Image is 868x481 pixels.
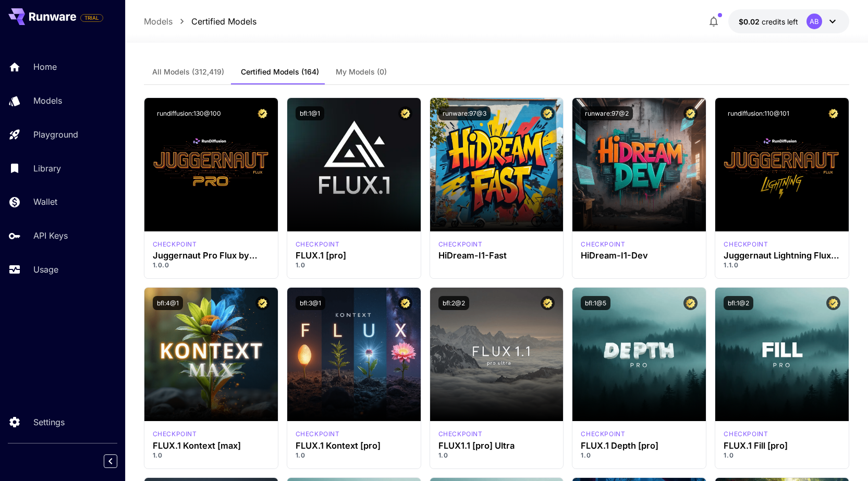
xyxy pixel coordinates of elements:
span: My Models (0) [336,67,387,77]
button: bfl:4@1 [153,296,183,310]
p: API Keys [33,229,68,242]
div: Collapse sidebar [112,452,125,471]
p: checkpoint [296,429,340,439]
p: 1.0 [724,451,840,460]
h3: FLUX.1 Kontext [pro] [296,441,412,451]
div: fluxpro [724,429,768,439]
p: 1.0 [153,451,270,460]
p: 1.0.0 [153,261,270,270]
span: credits left [762,17,798,26]
div: fluxultra [438,429,483,439]
p: checkpoint [724,429,768,439]
h3: Juggernaut Lightning Flux by RunDiffusion [724,251,840,261]
button: bfl:2@2 [438,296,469,310]
button: Certified Model – Vetted for best performance and includes a commercial license. [541,106,555,120]
h3: FLUX.1 Fill [pro] [724,441,840,451]
div: FLUX.1 Kontext [max] [153,429,197,439]
p: checkpoint [438,429,483,439]
div: fluxpro [296,240,340,249]
button: runware:97@3 [438,106,491,120]
p: checkpoint [581,429,625,439]
div: FLUX.1 D [724,240,768,249]
p: 1.0 [438,451,555,460]
h3: HiDream-I1-Fast [438,251,555,261]
div: $0.024 [739,16,798,27]
button: bfl:1@1 [296,106,324,120]
button: Certified Model – Vetted for best performance and includes a commercial license. [541,296,555,310]
div: fluxpro [581,429,625,439]
p: 1.0 [581,451,698,460]
h3: FLUX1.1 [pro] Ultra [438,441,555,451]
div: FLUX.1 D [153,240,197,249]
h3: FLUX.1 Kontext [max] [153,441,270,451]
button: Certified Model – Vetted for best performance and includes a commercial license. [826,106,840,120]
button: $0.024AB [728,9,849,33]
p: 1.0 [296,261,412,270]
p: checkpoint [438,240,483,249]
span: $0.02 [739,17,762,26]
nav: breadcrumb [144,15,256,28]
button: Collapse sidebar [104,454,117,468]
div: FLUX.1 Kontext [pro] [296,429,340,439]
div: HiDream Dev [581,240,625,249]
button: Certified Model – Vetted for best performance and includes a commercial license. [683,296,698,310]
h3: FLUX.1 Depth [pro] [581,441,698,451]
p: checkpoint [296,240,340,249]
p: 1.1.0 [724,261,840,270]
p: Playground [33,128,78,141]
p: checkpoint [724,240,768,249]
p: Settings [33,416,65,428]
button: bfl:1@5 [581,296,610,310]
button: runware:97@2 [581,106,633,120]
h3: FLUX.1 [pro] [296,251,412,261]
p: checkpoint [153,240,197,249]
p: Library [33,162,61,175]
span: TRIAL [81,14,103,22]
h3: Juggernaut Pro Flux by RunDiffusion [153,251,270,261]
div: AB [806,14,822,29]
a: Certified Models [191,15,256,28]
p: Home [33,60,57,73]
button: bfl:3@1 [296,296,325,310]
span: Certified Models (164) [241,67,319,77]
a: Models [144,15,173,28]
button: Certified Model – Vetted for best performance and includes a commercial license. [255,296,270,310]
div: HiDream Fast [438,240,483,249]
button: Certified Model – Vetted for best performance and includes a commercial license. [826,296,840,310]
p: checkpoint [581,240,625,249]
span: All Models (312,419) [152,67,224,77]
button: Certified Model – Vetted for best performance and includes a commercial license. [683,106,698,120]
p: Wallet [33,195,57,208]
button: Certified Model – Vetted for best performance and includes a commercial license. [255,106,270,120]
p: Models [33,94,62,107]
button: rundiffusion:130@100 [153,106,225,120]
button: Certified Model – Vetted for best performance and includes a commercial license. [398,106,412,120]
p: Usage [33,263,58,276]
p: 1.0 [296,451,412,460]
button: bfl:1@2 [724,296,753,310]
h3: HiDream-I1-Dev [581,251,698,261]
button: rundiffusion:110@101 [724,106,793,120]
span: Add your payment card to enable full platform functionality. [80,11,103,24]
p: checkpoint [153,429,197,439]
button: Certified Model – Vetted for best performance and includes a commercial license. [398,296,412,310]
